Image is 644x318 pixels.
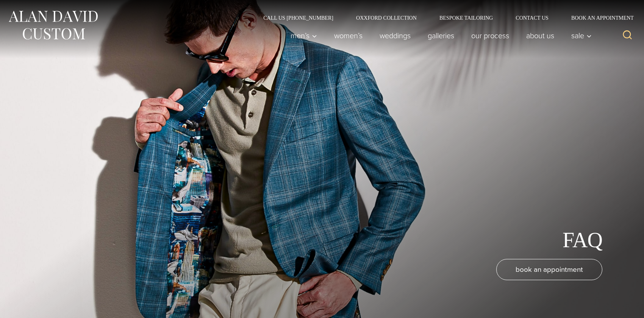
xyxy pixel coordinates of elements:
a: Call Us [PHONE_NUMBER] [252,15,345,20]
a: Women’s [326,28,371,43]
nav: Primary Navigation [282,28,596,43]
h1: FAQ [563,228,602,253]
a: book an appointment [496,259,602,280]
a: About Us [518,28,563,43]
a: Book an Appointment [560,15,636,20]
a: Galleries [419,28,463,43]
a: Bespoke Tailoring [428,15,504,20]
a: Our Process [463,28,518,43]
img: Alan David Custom [8,8,98,42]
a: Oxxford Collection [345,15,428,20]
nav: Secondary Navigation [252,15,636,20]
span: Men’s [291,32,317,39]
a: Contact Us [504,15,560,20]
span: book an appointment [516,264,583,275]
span: Sale [571,32,592,39]
button: View Search Form [618,26,636,45]
a: weddings [371,28,419,43]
